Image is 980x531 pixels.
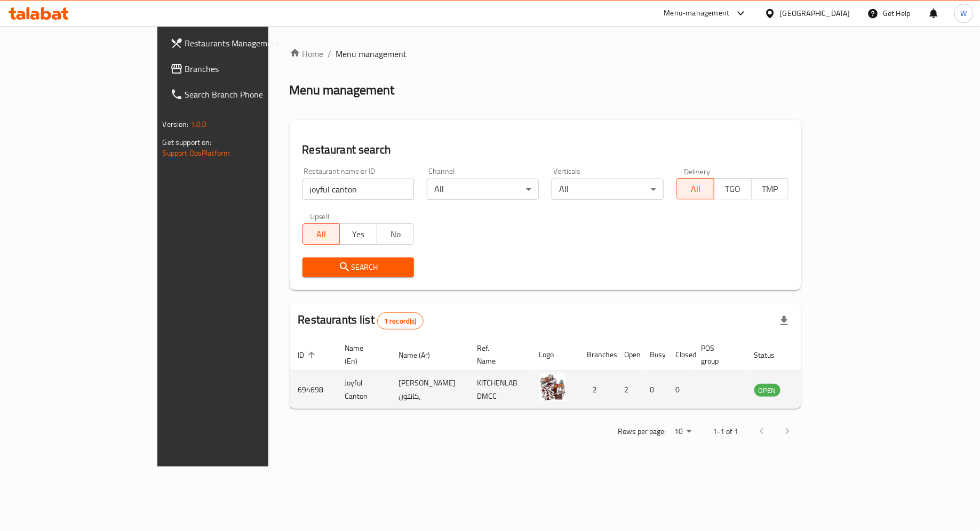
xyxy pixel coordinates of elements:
div: Export file [771,308,797,334]
span: All [307,227,336,242]
th: Open [616,339,642,371]
span: Get support on: [163,135,212,149]
table: enhanced table [290,339,839,409]
span: Yes [344,227,373,242]
th: Closed [667,339,693,371]
div: All [427,179,539,200]
a: Restaurants Management [162,30,321,56]
span: All [681,181,710,197]
span: Branches [185,62,313,75]
span: W [961,7,967,19]
td: 2 [616,371,642,409]
button: Search [302,258,415,277]
span: Restaurants Management [185,37,313,50]
a: Search Branch Phone [162,82,321,107]
th: Logo [531,339,579,371]
span: Version: [163,117,189,131]
span: Search [311,261,406,274]
button: All [676,178,714,199]
span: Status [754,349,789,361]
a: Support.OpsPlatform [163,146,230,160]
button: All [302,223,340,245]
nav: breadcrumb [290,47,802,60]
span: TGO [719,181,747,197]
span: POS group [702,342,733,367]
div: Menu-management [664,7,730,20]
span: TMP [756,181,785,197]
td: 0 [642,371,667,409]
td: Joyful Canton [337,371,391,409]
img: Joyful Canton [539,374,566,401]
td: 0 [667,371,693,409]
span: Name (En) [345,342,378,367]
button: No [377,223,415,245]
td: 2 [579,371,616,409]
button: TGO [714,178,752,199]
p: 1-1 of 1 [713,425,738,438]
h2: Menu management [290,82,395,99]
span: Name (Ar) [399,349,444,361]
label: Upsell [310,213,330,220]
span: Search Branch Phone [185,88,313,101]
div: Total records count [377,312,424,329]
button: TMP [751,178,789,199]
p: Rows per page: [618,425,666,438]
td: KITCHENLAB DMCC [469,371,531,409]
span: No [381,227,410,242]
h2: Restaurants list [298,312,424,329]
div: All [552,179,664,200]
th: Branches [579,339,616,371]
div: Rows per page: [670,424,696,440]
td: [PERSON_NAME] كانتون، [391,371,469,409]
span: 1.0.0 [190,117,207,131]
span: OPEN [754,384,780,397]
h2: Restaurant search [302,142,789,158]
a: Branches [162,56,321,82]
th: Busy [642,339,667,371]
div: [GEOGRAPHIC_DATA] [780,7,850,19]
li: / [328,47,332,60]
span: Menu management [336,47,407,60]
span: Ref. Name [477,342,518,367]
button: Yes [339,223,377,245]
span: 1 record(s) [378,316,423,326]
input: Search for restaurant name or ID.. [302,179,415,200]
span: ID [298,349,318,361]
label: Delivery [684,167,711,175]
